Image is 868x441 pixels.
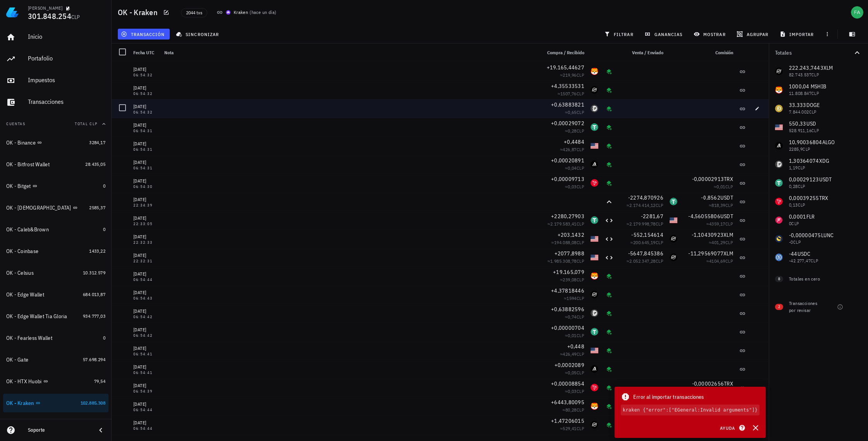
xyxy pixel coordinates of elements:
div: Transacciones por revisar [789,300,821,314]
span: agrupar [738,31,768,37]
span: CLP [577,314,584,320]
span: mostrar [695,31,726,37]
div: USDT-icon [591,123,598,131]
div: 06:54:32 [133,73,158,77]
span: 4104,69 [709,258,725,264]
span: CLP [577,258,584,264]
div: XDG-icon [591,309,598,317]
span: +1,47206015 [551,417,584,424]
div: 06:54:31 [133,166,158,170]
span: +0,0002089 [555,362,585,369]
a: OK - Caleb&Brown 0 [3,220,108,239]
span: Venta / Enviado [632,50,663,55]
button: CuentasTotal CLP [3,115,108,133]
div: 06:54:32 [133,110,158,114]
span: +0,00029072 [551,120,584,127]
div: Nota [161,43,538,62]
div: Soporte [28,427,90,433]
span: 79,54 [94,378,105,384]
span: 0 [103,335,105,341]
div: USD-icon [591,142,598,150]
span: 529,41 [563,425,576,431]
span: +203,1432 [558,231,584,238]
div: TRX-icon [591,384,598,391]
button: importar [776,29,819,40]
span: ≈ [709,202,733,208]
div: [DATE] [133,289,158,296]
span: +0,448 [567,343,585,350]
a: OK - Kraken 102.885.308 [3,394,108,412]
span: CLP [725,221,733,227]
span: XLM [723,231,733,238]
span: ≈ [558,91,584,96]
div: [DATE] [133,140,158,148]
span: 0,03 [568,184,577,189]
span: 2 [778,304,780,310]
span: 0,01 [568,332,577,338]
span: 0,05 [568,370,577,376]
a: OK - [DEMOGRAPHIC_DATA] 2585,37 [3,198,108,217]
a: Inicio [3,28,108,47]
a: OK - Edge Wallet 684.013,87 [3,285,108,304]
button: ganancias [641,29,687,40]
span: CLP [577,370,584,376]
a: OK - Fearless Wallet 0 [3,329,108,347]
span: ≈ [551,239,584,245]
span: CLP [577,165,584,171]
div: Impuestos [28,76,105,84]
span: Compra / Recibido [547,50,584,55]
div: Venta / Enviado [617,43,666,62]
div: Totales en cero [789,276,846,283]
div: Compra / Recibido [538,43,587,62]
span: CLP [577,388,584,394]
div: [DATE] [133,419,158,427]
span: ≈ [565,165,584,171]
span: +6443,80095 [551,399,584,406]
span: +0,00009713 [551,176,584,183]
span: CLP [577,184,584,189]
div: USDT-icon [591,216,598,224]
div: 06:54:44 [133,278,158,282]
div: 22:32:31 [133,259,158,263]
span: 684.013,87 [83,291,105,297]
span: ≈ [565,314,584,320]
span: ≈ [563,407,584,413]
span: CLP [577,109,584,115]
span: Error al importar transacciones [633,393,704,401]
span: 57.698.294 [83,357,105,362]
div: 06:54:30 [133,185,158,189]
span: ≈ [565,128,584,134]
div: [DATE] [133,103,158,110]
span: +0,00020891 [551,157,584,164]
span: 1.985.308,78 [550,258,577,264]
a: OK - HTX Huobi 79,54 [3,372,108,391]
button: transacción [118,29,170,40]
div: OK - Gate [6,357,28,363]
span: +0,00008854 [551,380,584,387]
span: CLP [725,258,733,264]
div: [DATE] [133,121,158,129]
a: Portafolio [3,50,108,68]
span: 28.435,05 [85,161,105,167]
img: LedgiFi [6,6,19,19]
span: CLP [577,295,584,301]
span: +2280,27903 [551,213,584,220]
div: [DATE] [133,252,158,259]
span: filtrar [606,31,634,37]
span: 0,28 [568,128,577,134]
span: ganancias [646,31,682,37]
span: 2.179.583,41 [550,221,577,227]
span: -0,8562 [701,194,720,201]
span: CLP [725,202,733,208]
div: [DATE] [133,345,158,352]
div: Kraken [234,9,248,16]
span: 2044 txs [186,9,202,17]
span: ≈ [560,72,584,78]
div: 06:54:31 [133,148,158,152]
div: [DATE] [133,307,158,315]
a: OK - Bitget 0 [3,177,108,195]
a: OK - Binance 3284,17 [3,133,108,152]
div: OK - Edge Wallet [6,291,44,298]
div: OK - Celsius [6,270,34,276]
a: OK - Edge Wallet Tia Gloria 934.777,03 [3,307,108,326]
